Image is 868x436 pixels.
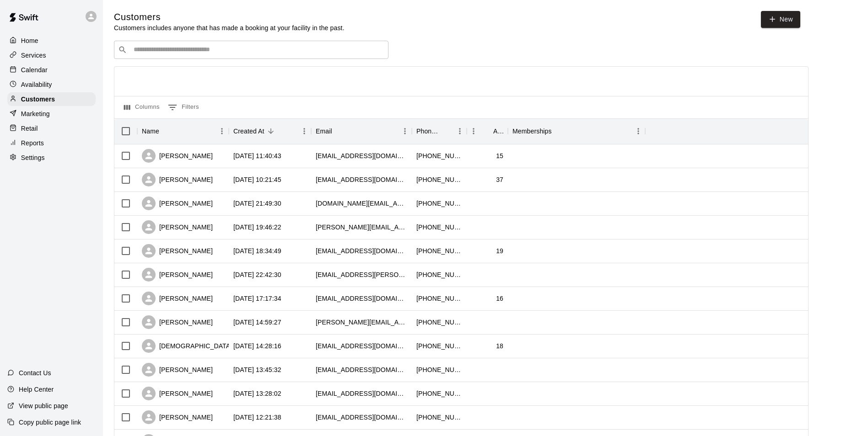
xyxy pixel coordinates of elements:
button: Sort [159,125,172,138]
a: Calendar [7,63,96,77]
p: Customers includes anyone that has made a booking at your facility in the past. [114,23,345,32]
button: Select columns [122,100,162,115]
div: [PERSON_NAME] [142,363,213,377]
button: Menu [297,124,311,138]
div: 2025-08-10 13:45:32 [233,365,281,374]
div: peanut.002004@gmail.com [316,294,407,303]
div: 19 [496,246,503,255]
a: Availability [7,78,96,91]
div: Age [467,118,508,144]
div: +18039792991 [416,175,462,184]
div: 18 [496,341,503,351]
div: Phone Number [416,118,440,144]
button: Sort [332,125,345,138]
div: [PERSON_NAME] [142,197,213,210]
div: Memberships [508,118,645,144]
p: Services [21,51,46,60]
div: 2025-08-11 14:59:27 [233,318,281,327]
div: Search customers by name or email [114,41,388,59]
div: [PERSON_NAME] [142,410,213,424]
button: Menu [215,124,229,138]
div: Phone Number [412,118,467,144]
a: Settings [7,151,96,165]
h5: Customers [114,11,345,23]
a: Marketing [7,107,96,121]
a: Retail [7,122,96,135]
p: Calendar [21,65,48,74]
div: 2025-08-11 22:42:30 [233,270,281,279]
div: 2025-08-12 21:49:30 [233,199,281,208]
div: 37 [496,175,503,184]
a: Services [7,48,96,62]
div: gregory.cogswell@hotmail.com [316,223,407,232]
button: Sort [480,125,493,138]
p: Reports [21,138,44,148]
a: Home [7,34,96,48]
div: +16025038549 [416,270,462,279]
div: 16 [496,294,503,303]
p: Help Center [19,385,54,394]
div: duketaylor10@icloud.com [316,151,407,160]
div: +16026171642 [416,199,462,208]
div: Email [316,118,332,144]
p: Copy public page link [19,418,81,427]
div: Age [493,118,503,144]
div: [PERSON_NAME] [142,292,213,305]
div: [DEMOGRAPHIC_DATA][PERSON_NAME] [142,339,286,353]
div: 2025-08-14 10:21:45 [233,175,281,184]
div: 2025-08-11 14:28:16 [233,341,281,351]
p: Marketing [21,109,50,118]
p: View public page [19,401,68,410]
div: ralther21@yahoo.com [316,341,407,351]
div: 2025-08-10 13:28:02 [233,389,281,398]
div: sonofpromise.gd@gmail.com [316,199,407,208]
a: Customers [7,92,96,106]
div: +15203704550 [416,389,462,398]
div: [PERSON_NAME] [142,173,213,186]
div: Memberships [512,118,552,144]
div: +17209984679 [416,413,462,422]
div: [PERSON_NAME] [142,244,213,258]
button: Sort [552,125,565,138]
div: simonfernandez1529@gmail.com [316,246,407,255]
div: [PERSON_NAME] [142,268,213,282]
div: [PERSON_NAME] [142,149,213,163]
div: +17205198589 [416,365,462,374]
div: Created At [229,118,311,144]
div: +16024861412 [416,223,462,232]
button: Sort [440,125,453,138]
div: pettymichael01@gmail.com [316,175,407,184]
div: Email [311,118,412,144]
div: Created At [233,118,264,144]
div: 2025-08-11 17:17:34 [233,294,281,303]
a: Reports [7,136,96,150]
div: 2025-08-10 12:21:38 [233,413,281,422]
div: kmrnkay@gmail.com [316,413,407,422]
div: [PERSON_NAME] [142,315,213,329]
div: tylersabey@gmail.com [316,365,407,374]
div: 2025-08-12 18:34:49 [233,246,281,255]
div: Name [142,118,159,144]
a: New [761,11,800,28]
div: kirosh25@gmail.com [316,389,407,398]
div: gabe.florio@gmail.com [316,270,407,279]
div: daniel.scott@gmail.com [316,318,407,327]
div: 2025-08-14 11:40:43 [233,151,281,160]
div: 2025-08-12 19:46:22 [233,223,281,232]
div: +12248052229 [416,341,462,351]
p: Contact Us [19,368,51,378]
p: Availability [21,80,52,89]
button: Sort [264,125,277,138]
div: +14808106896 [416,246,462,255]
button: Menu [631,124,645,138]
div: [PERSON_NAME] [142,220,213,234]
p: Retail [21,124,38,133]
div: +14808513992 [416,294,462,303]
